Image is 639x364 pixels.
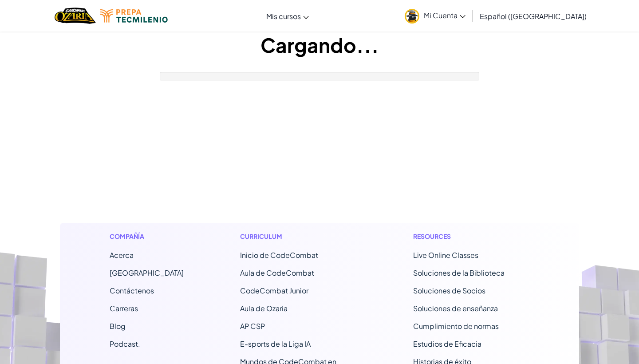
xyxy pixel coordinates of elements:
a: Soluciones de enseñanza [413,304,498,313]
a: Estudios de Eficacia [413,339,481,348]
a: [GEOGRAPHIC_DATA] [110,268,184,277]
a: Aula de CodeCombat [240,268,314,277]
span: Contáctenos [110,286,154,295]
a: Podcast. [110,339,140,348]
span: Inicio de CodeCombat [240,250,318,260]
a: Español ([GEOGRAPHIC_DATA]) [475,4,591,28]
img: Home [55,7,96,25]
a: Soluciones de Socios [413,286,485,295]
a: Mis cursos [262,4,313,28]
img: avatar [405,9,419,24]
img: Tecmilenio logo [100,9,168,23]
h1: Curriculum [240,232,357,241]
h1: Compañía [110,232,184,241]
span: Mis cursos [266,12,301,21]
span: Español ([GEOGRAPHIC_DATA]) [480,12,587,21]
a: E-sports de la Liga IA [240,339,311,348]
a: Carreras [110,304,138,313]
span: Mi Cuenta [424,11,465,20]
h1: Resources [413,232,530,241]
a: Acerca [110,250,134,260]
a: Live Online Classes [413,250,478,260]
a: CodeCombat Junior [240,286,308,295]
a: Mi Cuenta [400,2,470,30]
a: Ozaria by CodeCombat logo [55,7,96,25]
a: AP CSP [240,321,265,331]
a: Blog [110,321,126,331]
a: Soluciones de la Biblioteca [413,268,505,277]
a: Cumplimiento de normas [413,321,499,331]
a: Aula de Ozaria [240,304,288,313]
